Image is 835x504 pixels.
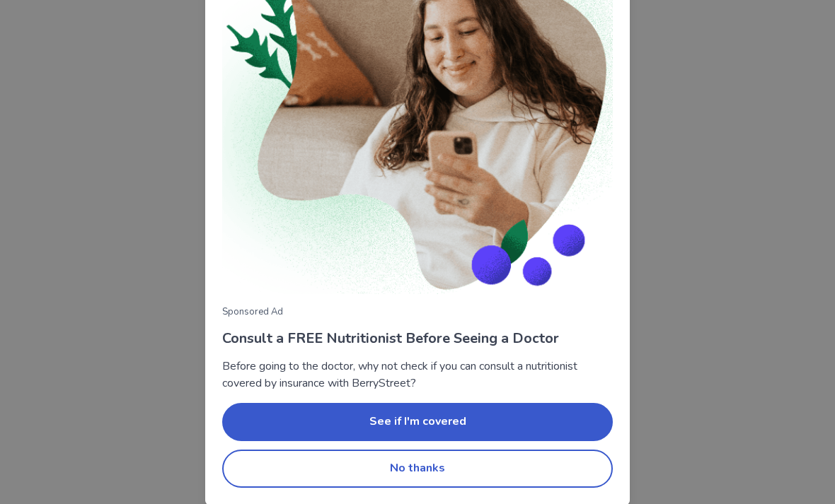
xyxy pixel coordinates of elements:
button: No thanks [222,450,613,488]
button: See if I'm covered [222,403,613,441]
p: Sponsored Ad [222,305,613,320]
p: Before going to the doctor, why not check if you can consult a nutritionist covered by insurance ... [222,358,613,392]
p: Consult a FREE Nutritionist Before Seeing a Doctor [222,328,613,349]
